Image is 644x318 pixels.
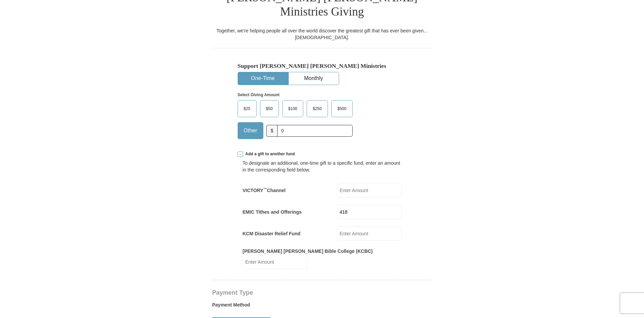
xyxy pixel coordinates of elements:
span: $250 [309,104,325,114]
sup: ™ [263,187,267,191]
span: Other [240,126,261,136]
span: $100 [285,104,301,114]
div: Together, we're helping people all over the world discover the greatest gift that has ever been g... [212,27,432,41]
label: EMIC Tithes and Offerings [243,209,302,215]
input: Enter Amount [337,205,402,219]
div: To designate an additional, one-time gift to a specific fund, enter an amount in the correspondin... [243,160,402,173]
input: Enter Amount [337,226,402,241]
label: [PERSON_NAME] [PERSON_NAME] Bible College (KCBC) [243,248,373,255]
label: KCM Disaster Relief Fund [243,230,301,237]
input: Other Amount [277,125,352,137]
h4: Payment Type [212,290,432,295]
input: Enter Amount [243,255,307,269]
span: Add a gift to another fund [243,151,295,157]
button: Monthly [289,72,339,85]
span: $500 [334,104,350,114]
input: Enter Amount [337,183,402,197]
span: $25 [240,104,254,114]
label: VICTORY Channel [243,187,286,194]
span: $ [266,125,278,137]
label: Payment Method [212,301,432,312]
h5: Support [PERSON_NAME] [PERSON_NAME] Ministries [238,62,407,70]
button: One-Time [238,72,288,85]
strong: Select Giving Amount [238,92,280,97]
span: $50 [263,104,276,114]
